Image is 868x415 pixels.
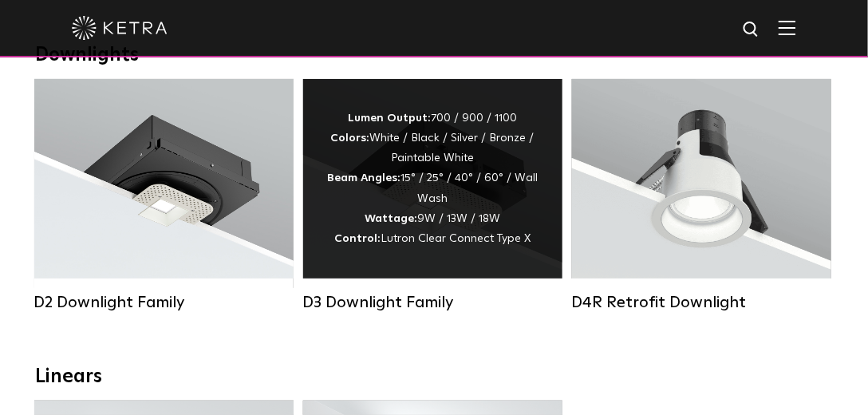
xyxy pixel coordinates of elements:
[303,293,562,312] div: D3 Downlight Family
[327,172,400,184] strong: Beam Angles:
[72,16,168,40] img: ketra-logo-2019-white
[35,366,833,389] div: Linears
[348,113,431,124] strong: Lumen Output:
[34,293,294,312] div: D2 Downlight Family
[572,293,831,312] div: D4R Retrofit Downlight
[365,213,417,224] strong: Wattage:
[381,233,531,244] span: Lutron Clear Connect Type X
[303,79,562,312] a: D3 Downlight Family Lumen Output:700 / 900 / 1100Colors:White / Black / Silver / Bronze / Paintab...
[779,20,796,35] img: Hamburger%20Nav.svg
[331,132,370,144] strong: Colors:
[742,20,762,40] img: search icon
[334,233,381,244] strong: Control:
[327,109,539,249] div: 700 / 900 / 1100 White / Black / Silver / Bronze / Paintable White 15° / 25° / 40° / 60° / Wall W...
[572,79,831,312] a: D4R Retrofit Downlight Lumen Output:800Colors:White / BlackBeam Angles:15° / 25° / 40° / 60°Watta...
[34,79,294,312] a: D2 Downlight Family Lumen Output:1200Colors:White / Black / Gloss Black / Silver / Bronze / Silve...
